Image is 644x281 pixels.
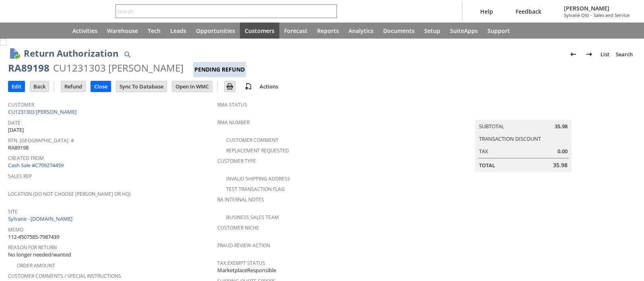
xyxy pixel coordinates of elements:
a: Home [48,23,68,39]
img: add-record.svg [244,82,253,91]
a: Tax Exempt Status [217,260,265,267]
span: SuiteApps [450,27,478,35]
div: Pending Refund [193,62,246,77]
a: Customer [8,101,34,108]
img: Print [225,82,235,91]
a: CU1231303 [PERSON_NAME] [8,108,78,115]
span: Reports [317,27,339,35]
a: Setup [419,23,445,39]
caption: Summary [475,107,572,120]
a: Support [483,23,515,39]
a: Customers [240,23,279,39]
span: Analytics [349,27,374,35]
input: Open In WMC [172,81,212,92]
a: Total [479,162,495,169]
input: Refund [61,81,85,92]
span: RA89198 [8,144,29,152]
span: 35.98 [553,161,568,169]
span: Feedback [516,8,541,15]
span: No longer needed/wanted [8,251,71,258]
a: List [597,48,613,61]
a: Tech [143,23,165,39]
a: Customer Niche [217,224,259,231]
span: Help [480,8,493,15]
a: Customer Comments / Special Instructions [8,273,121,279]
span: MarketplaceResponsible [217,267,276,274]
a: Actions [256,83,281,90]
span: Warehouse [107,27,138,35]
input: Print [225,81,235,92]
a: Opportunities [191,23,240,39]
span: [DATE] [8,126,24,134]
a: Replacement Requested [226,147,289,154]
a: Transaction Discount [479,135,541,142]
a: Documents [378,23,419,39]
a: Invalid Shipping Address [226,175,290,182]
span: Customers [245,27,275,35]
a: Reports [312,23,344,39]
a: Sales Rep [8,173,32,180]
a: RMA Number [217,119,250,126]
span: Sylvane Old [564,12,589,18]
img: Previous [568,49,578,59]
h1: Return Authorization [24,47,118,60]
span: 35.98 [555,123,568,130]
a: Business Sales Team [226,214,279,221]
span: Activities [72,27,97,35]
a: Cash Sale #C709274459 [8,162,64,169]
img: Quick Find [122,49,132,59]
span: Leads [170,27,186,35]
input: Edit [8,81,25,92]
div: Shortcuts [29,23,48,39]
a: Leads [165,23,191,39]
a: Location (Do Not Choose [PERSON_NAME] or HQ) [8,191,131,197]
a: RMA Status [217,101,247,108]
input: Back [30,81,49,92]
a: Reason For Return [8,244,57,251]
span: Forecast [284,27,308,35]
span: Support [487,27,510,35]
input: Search [116,6,326,16]
a: Site [8,208,18,215]
a: Memo [8,226,23,233]
a: SuiteApps [445,23,483,39]
svg: Shortcuts [34,26,43,35]
svg: Search [326,6,335,16]
span: Setup [424,27,440,35]
a: Created From [8,155,44,162]
a: Rtn. [GEOGRAPHIC_DATA]. # [8,137,74,144]
span: [PERSON_NAME] [564,4,630,12]
a: Order Amount [17,262,55,269]
a: Warehouse [102,23,143,39]
div: RA89198 [8,62,50,74]
span: Tech [148,27,161,35]
a: Date [8,119,21,126]
a: Activities [68,23,102,39]
span: 112-4507585-7987439 [8,233,59,241]
span: Documents [383,27,415,35]
a: Analytics [344,23,378,39]
span: Opportunities [196,27,235,35]
span: 0.00 [557,148,568,155]
a: Customer Comment [226,137,279,144]
svg: Home [53,26,63,35]
input: Close [91,81,111,92]
input: Sync To Database [116,81,167,92]
img: Next [584,49,594,59]
a: Test Transaction Flag [226,186,285,193]
a: Fraud Review Action [217,242,270,249]
a: Tax [479,148,488,155]
a: Forecast [279,23,312,39]
a: Customer Type [217,158,256,164]
a: Subtotal [479,123,504,130]
span: - [590,12,592,18]
span: Sales and Service [594,12,630,18]
svg: Recent Records [14,26,24,35]
a: Search [613,48,636,61]
a: Sylvane - [DOMAIN_NAME] [8,215,74,222]
a: RA Internal Notes [217,196,264,203]
div: CU1231303 [PERSON_NAME] [53,62,184,74]
a: Recent Records [10,23,29,39]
